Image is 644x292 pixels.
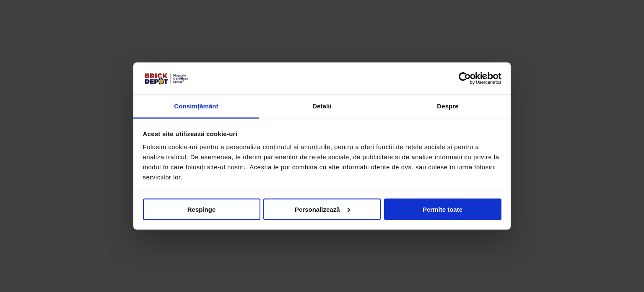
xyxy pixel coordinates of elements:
button: Respinge [143,198,260,220]
a: Detalii [259,95,385,119]
a: Consimțământ [133,95,259,119]
div: Acest site utilizează cookie-uri [143,129,501,139]
button: Personalizează [263,198,381,220]
img: siglă [143,72,189,85]
div: Folosim cookie-uri pentru a personaliza conținutul și anunțurile, pentru a oferi funcții de rețel... [143,142,501,182]
a: Usercentrics Cookiebot - opens in a new window [428,72,501,84]
a: Despre [385,95,511,119]
button: Permite toate [384,198,501,220]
